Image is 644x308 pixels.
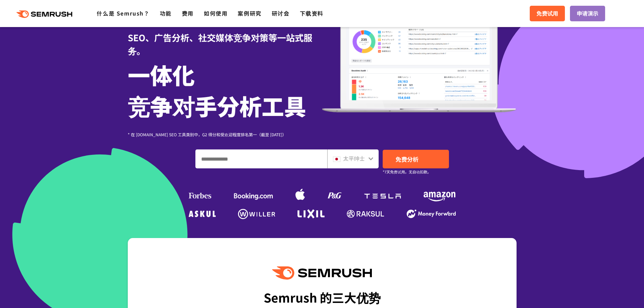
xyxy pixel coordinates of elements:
[536,9,558,17] font: 免费试用
[264,288,381,306] font: Semrush 的三大优势
[396,155,419,163] font: 免费分析
[272,266,372,280] img: Semrush
[238,9,261,17] a: 案例研究
[128,31,312,57] font: SEO、广告分析、社交媒体竞争对策等一站式服务。
[128,132,286,137] font: * 在 [DOMAIN_NAME] SEO 工具类别中，G2 得分和受欢迎程度排名第一（截至 [DATE]）
[204,9,228,17] a: 如何使用
[196,150,327,168] input: 输入域名、关键字或 URL
[128,58,195,91] font: 一体化
[300,9,324,17] a: 下载资料
[383,169,431,174] font: *7天免费试用。无自动扣款。
[577,9,598,17] font: 申请演示
[272,9,290,17] a: 研讨会
[97,9,149,17] a: 什么是 Semrush？
[160,9,172,17] a: 功能
[343,154,365,162] font: 太平绅士
[182,9,194,17] a: 费用
[383,150,449,168] a: 免费分析
[570,6,605,21] a: 申请演示
[128,89,306,122] font: 竞争对手分析工具
[530,6,565,21] a: 免费试用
